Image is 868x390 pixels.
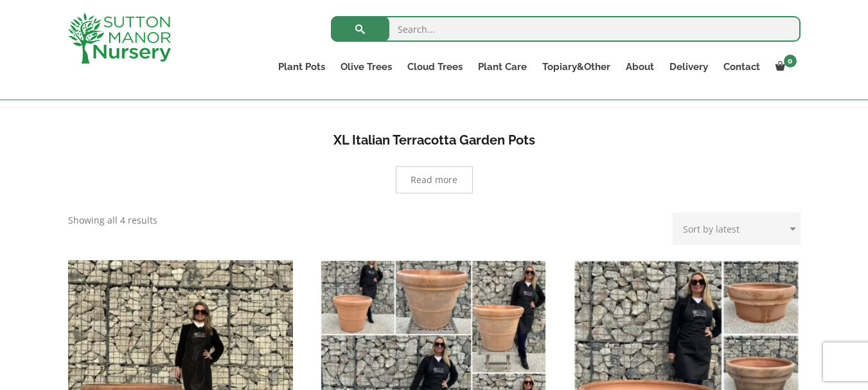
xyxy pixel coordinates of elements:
select: Shop order [673,213,801,245]
a: Topiary&Other [535,58,618,76]
a: Plant Care [470,58,535,76]
a: Delivery [662,58,716,76]
input: Search... [331,16,801,42]
a: 0 [768,58,801,76]
p: Showing all 4 results [68,213,157,228]
a: About [618,58,662,76]
a: Cloud Trees [400,58,470,76]
img: logo [68,13,171,64]
a: Plant Pots [270,58,333,76]
a: Contact [716,58,768,76]
a: Olive Trees [333,58,400,76]
b: XL Italian Terracotta Garden Pots [333,132,535,148]
span: Read more [411,175,457,184]
span: 0 [784,55,797,67]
